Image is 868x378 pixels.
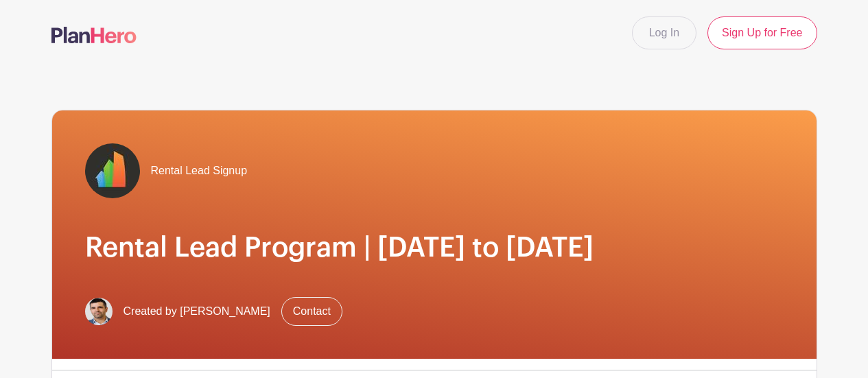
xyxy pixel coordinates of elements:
span: Created by [PERSON_NAME] [124,303,270,320]
img: fulton-grace-logo.jpeg [85,143,140,198]
img: Screen%20Shot%202023-02-21%20at%2010.54.51%20AM.png [85,298,113,325]
h1: Rental Lead Program | [DATE] to [DATE] [85,231,784,264]
a: Contact [281,297,342,326]
a: Sign Up for Free [707,16,817,49]
a: Log In [632,16,696,49]
img: logo-507f7623f17ff9eddc593b1ce0a138ce2505c220e1c5a4e2b4648c50719b7d32.svg [51,27,137,43]
span: Rental Lead Signup [151,163,248,179]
